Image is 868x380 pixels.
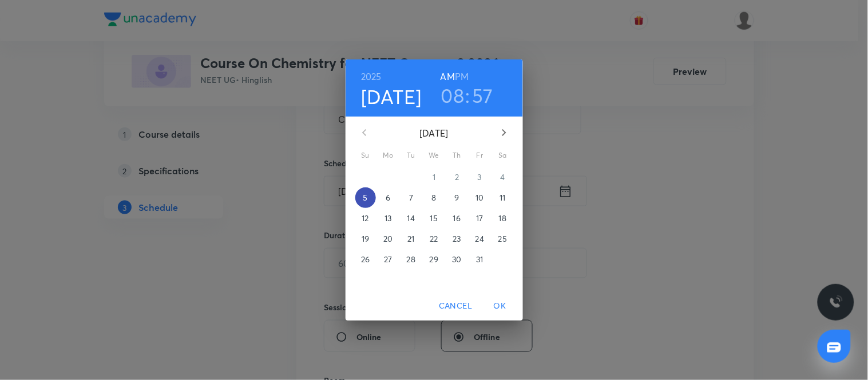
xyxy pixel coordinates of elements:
p: 28 [407,254,415,265]
p: 21 [407,233,414,245]
button: 22 [424,229,445,249]
p: 16 [453,213,461,224]
h3: : [465,83,470,107]
button: 29 [424,249,445,270]
button: 5 [355,187,376,208]
button: 9 [447,187,467,208]
button: 25 [493,229,513,249]
button: 15 [424,208,445,229]
span: Cancel [439,299,472,313]
button: 17 [470,208,490,229]
p: 6 [386,192,390,203]
button: 31 [470,249,490,270]
p: 13 [385,213,391,224]
p: [DATE] [378,126,490,140]
button: 2025 [361,69,382,85]
p: 5 [363,192,367,203]
button: 27 [378,249,399,270]
button: 19 [355,229,376,249]
p: 26 [361,254,370,265]
p: 24 [475,233,484,245]
button: 16 [447,208,467,229]
p: 14 [407,213,415,224]
p: 7 [409,192,413,203]
button: 11 [493,187,513,208]
button: Cancel [434,295,477,317]
p: 30 [452,254,461,265]
span: OK [486,299,514,313]
button: 12 [355,208,376,229]
button: 26 [355,249,376,270]
p: 29 [430,254,438,265]
button: 13 [378,208,399,229]
p: 8 [431,192,436,203]
span: Mo [378,150,399,161]
button: 7 [401,187,422,208]
button: 08 [441,83,465,107]
button: 57 [473,83,494,107]
p: 20 [383,233,393,245]
span: We [424,150,445,161]
p: 18 [499,213,506,224]
button: 8 [424,187,445,208]
p: 19 [362,233,369,245]
p: 31 [476,254,483,265]
button: 14 [401,208,422,229]
p: 27 [384,254,392,265]
p: 15 [430,213,438,224]
p: 10 [475,192,483,203]
button: [DATE] [361,85,422,109]
span: Su [355,150,376,161]
button: 23 [447,229,467,249]
button: 20 [378,229,399,249]
p: 11 [500,192,505,203]
button: 21 [401,229,422,249]
button: 6 [378,187,399,208]
p: 22 [430,233,438,245]
button: PM [455,69,469,85]
p: 17 [476,213,483,224]
button: 10 [470,187,490,208]
button: 18 [493,208,513,229]
span: Th [447,150,467,161]
span: Tu [401,150,422,161]
button: 30 [447,249,467,270]
span: Fr [470,150,490,161]
span: Sa [493,150,513,161]
p: 23 [453,233,461,245]
p: 25 [498,233,507,245]
p: 12 [362,213,368,224]
p: 9 [454,192,459,203]
button: OK [482,295,518,317]
button: 24 [470,229,490,249]
button: AM [441,69,455,85]
button: 28 [401,249,422,270]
